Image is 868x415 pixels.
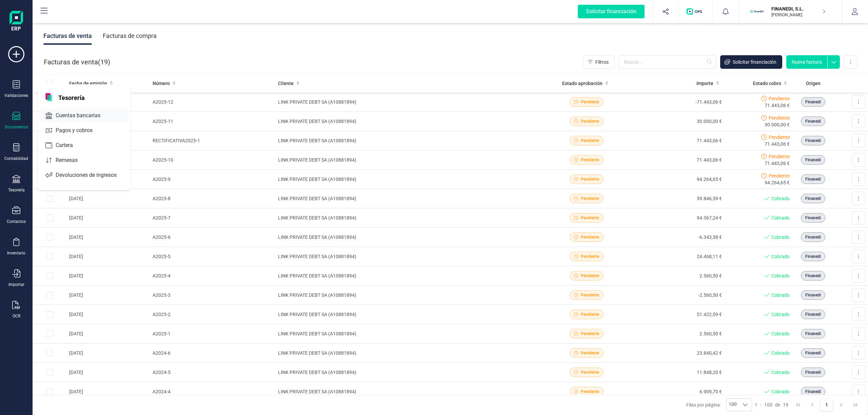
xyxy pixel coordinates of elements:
[46,195,53,202] div: Row Selected 4d9a4e91-2af8-496b-a67c-0062f7f6843e
[733,59,776,65] span: Solicitar financiación
[765,121,790,128] span: 30.000,00 €
[633,363,725,382] td: 11.848,20 €
[46,80,53,87] div: All items unselected
[278,80,294,87] span: Cliente
[103,27,157,45] div: Facturas de compra
[275,324,541,344] td: LINK PRIVATE DEBT SA (A10881894)
[150,150,275,170] td: A2025-10
[771,272,790,279] span: Cobrado
[46,350,53,356] div: Row Selected 5a43d0bf-fb5f-4aef-a97b-4e6a0a243b48
[275,382,541,401] td: LINK PRIVATE DEBT SA (A10881894)
[769,115,790,121] span: Pendiente
[581,389,599,395] span: Pendiente
[805,215,821,221] span: Finanedi
[150,286,275,305] td: A2025-3
[150,324,275,344] td: A2025-1
[771,195,790,202] span: Cobrado
[755,401,757,408] span: 1
[771,12,826,18] p: [PERSON_NAME]
[720,55,782,69] button: Solicitar financiación
[581,273,599,279] span: Pendiente
[633,286,725,305] td: -2.560,50 €
[727,399,739,411] span: 100
[150,131,275,150] td: RECTIFICATIVA2025-1
[805,331,821,337] span: Finanedi
[687,8,705,15] img: Logo de OPS
[66,286,150,305] td: [DATE]
[771,369,790,376] span: Cobrado
[100,57,108,67] span: 19
[581,331,599,337] span: Pendiente
[150,208,275,228] td: A2025-7
[46,253,53,260] div: Row Selected 86f12270-e543-4524-a5dc-362f844ee7bd
[820,398,833,411] button: Page 1
[584,55,614,69] button: Filtros
[66,247,150,266] td: [DATE]
[769,172,790,179] span: Pendiente
[275,266,541,286] td: LINK PRIVATE DEBT SA (A10881894)
[578,5,645,18] div: Solicitar financiación
[150,247,275,266] td: A2025-5
[581,292,599,298] span: Pendiente
[581,234,599,240] span: Pendiente
[275,228,541,247] td: LINK PRIVATE DEBT SA (A10881894)
[581,157,599,163] span: Pendiente
[53,111,113,120] span: Cuentas bancarias
[765,160,790,167] span: 71.443,06 €
[805,157,821,163] span: Finanedi
[581,350,599,356] span: Pendiente
[805,389,821,395] span: Finanedi
[755,401,788,408] div: -
[53,156,90,164] span: Remesas
[849,398,862,411] button: Last Page
[595,59,609,65] span: Filtros
[562,80,603,87] span: Estado aprobación
[633,344,725,363] td: 23.840,42 €
[66,382,150,401] td: [DATE]
[805,118,821,124] span: Finanedi
[46,369,53,376] div: Row Selected 6efd44b1-c69c-487c-a832-001a35863af4
[806,80,821,87] span: Origen
[633,382,725,401] td: 6.909,70 €
[275,363,541,382] td: LINK PRIVATE DEBT SA (A10881894)
[581,311,599,317] span: Pendiente
[5,124,28,130] div: Documentos
[581,195,599,202] span: Pendiente
[44,55,110,69] div: Facturas de venta ( )
[806,398,819,411] button: Previous Page
[153,80,170,87] span: Número
[765,141,790,147] span: 71.443,06 €
[633,112,725,131] td: 30.000,00 €
[66,228,150,247] td: [DATE]
[747,1,834,22] button: FIFINANEDI, S.L.[PERSON_NAME]
[769,134,790,141] span: Pendiente
[792,398,805,411] button: First Page
[275,344,541,363] td: LINK PRIVATE DEBT SA (A10881894)
[771,350,790,356] span: Cobrado
[805,350,821,356] span: Finanedi
[686,398,752,411] div: Filas por página:
[771,311,790,318] span: Cobrado
[150,189,275,208] td: A2025-8
[53,126,105,134] span: Pagos y cobros
[764,401,772,408] span: 100
[633,150,725,170] td: 71.443,06 €
[4,93,28,98] div: Validaciones
[53,171,129,179] span: Devoluciones de ingresos
[13,313,20,319] div: OCR
[581,176,599,182] span: Pendiente
[275,92,541,112] td: LINK PRIVATE DEBT SA (A10881894)
[66,305,150,324] td: [DATE]
[771,292,790,298] span: Cobrado
[150,266,275,286] td: A2025-4
[765,179,790,186] span: 94.264,65 €
[805,176,821,182] span: Finanedi
[150,382,275,401] td: A2024-4
[805,311,821,317] span: Finanedi
[683,1,709,22] button: Logo de OPS
[805,195,821,202] span: Finanedi
[570,1,653,22] button: Solicitar financiación
[805,234,821,240] span: Finanedi
[150,228,275,247] td: A2025-6
[275,208,541,228] td: LINK PRIVATE DEBT SA (A10881894)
